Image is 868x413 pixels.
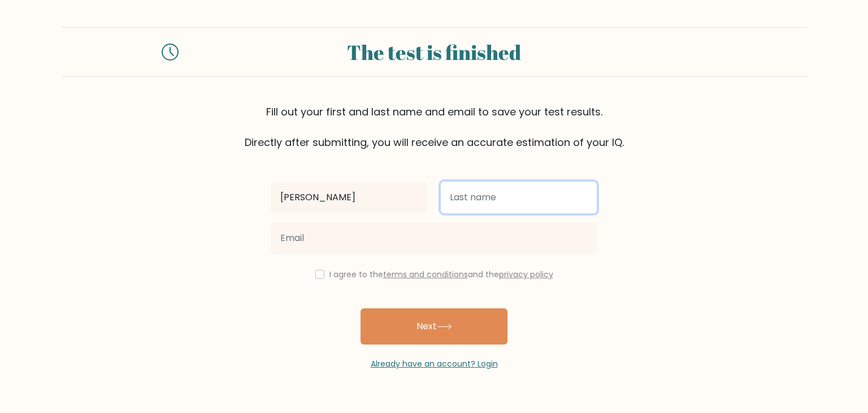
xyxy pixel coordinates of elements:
[499,269,553,280] a: privacy policy
[371,358,498,369] a: Already have an account? Login
[441,182,597,213] input: Last name
[271,222,597,254] input: Email
[383,269,468,280] a: terms and conditions
[192,37,676,67] div: The test is finished
[329,269,553,280] label: I agree to the and the
[61,104,807,150] div: Fill out your first and last name and email to save your test results. Directly after submitting,...
[271,182,427,213] input: First name
[361,308,507,345] button: Next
